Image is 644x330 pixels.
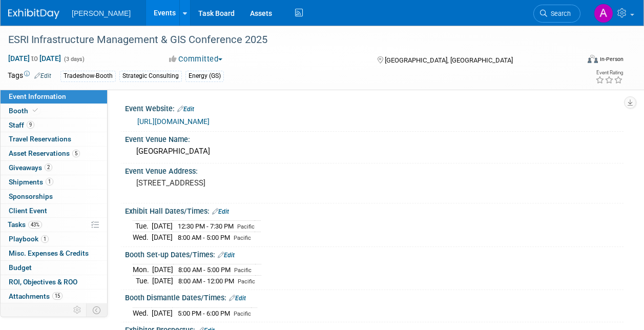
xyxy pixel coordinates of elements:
span: Pacific [234,311,251,317]
span: Attachments [9,292,63,300]
span: 8:00 AM - 5:00 PM [178,266,231,274]
a: Misc. Expenses & Credits [1,246,107,260]
div: Booth Dismantle Dates/Times: [125,290,624,303]
span: Giveaways [9,163,52,172]
span: Pacific [234,235,251,241]
span: 15 [52,292,63,300]
div: Booth Set-up Dates/Times: [125,247,624,260]
td: Personalize Event Tab Strip [69,303,87,317]
a: Asset Reservations5 [1,147,107,160]
img: Format-Inperson.png [588,55,598,63]
a: Edit [229,295,246,302]
a: Playbook1 [1,232,107,246]
span: Sponsorships [9,192,53,200]
span: 2 [45,163,52,171]
a: Edit [212,208,229,215]
img: ExhibitDay [8,9,59,19]
td: Tags [8,70,51,82]
td: Tue. [133,221,152,232]
span: 8:00 AM - 5:00 PM [178,234,230,241]
a: Client Event [1,204,107,218]
td: [DATE] [152,232,173,243]
td: Wed. [133,307,152,318]
span: Budget [9,263,32,272]
td: Wed. [133,232,152,243]
span: 8:00 AM - 12:00 PM [178,277,234,285]
div: Event Format [534,53,624,69]
a: Edit [218,252,235,259]
a: Staff9 [1,118,107,132]
button: Committed [165,54,226,65]
span: 1 [46,178,53,185]
td: [DATE] [152,307,173,318]
a: Travel Reservations [1,132,107,146]
a: Attachments15 [1,290,107,303]
a: Edit [177,106,194,113]
span: ROI, Objectives & ROO [9,278,77,286]
td: Tue. [133,275,152,286]
div: Strategic Consulting [119,71,182,81]
span: Shipments [9,178,53,186]
a: Sponsorships [1,190,107,203]
a: Shipments1 [1,175,107,189]
span: Search [547,10,571,17]
a: ROI, Objectives & ROO [1,275,107,289]
td: Toggle Event Tabs [87,303,108,317]
a: [URL][DOMAIN_NAME] [137,117,210,126]
a: Event Information [1,90,107,104]
a: Budget [1,261,107,275]
div: Event Rating [595,70,623,75]
span: Pacific [237,223,255,230]
span: [PERSON_NAME] [72,9,131,17]
span: Pacific [238,278,255,285]
span: [DATE] [DATE] [8,54,61,63]
span: Staff [9,121,34,129]
span: 12:30 PM - 7:30 PM [178,222,234,230]
td: [DATE] [152,264,173,276]
div: Energy (GS) [185,71,224,81]
div: ESRI Infrastructure Management & GIS Conference 2025 [5,31,571,49]
pre: [STREET_ADDRESS] [136,178,321,188]
span: to [30,54,39,63]
span: Playbook [9,235,49,243]
div: Tradeshow-Booth [60,71,116,81]
span: Misc. Expenses & Credits [9,249,89,257]
div: Exhibit Hall Dates/Times: [125,203,624,217]
div: In-Person [599,55,624,63]
span: Event Information [9,92,66,100]
i: Booth reservation complete [33,108,38,113]
span: (3 days) [63,56,85,63]
div: Event Website: [125,101,624,114]
td: [DATE] [152,275,173,286]
span: 43% [28,221,42,229]
span: Pacific [234,267,252,274]
a: Giveaways2 [1,161,107,175]
img: Amy Reese [594,4,613,23]
td: [DATE] [152,221,173,232]
div: Event Venue Name: [125,132,624,145]
span: Travel Reservations [9,135,71,143]
div: [GEOGRAPHIC_DATA] [133,143,616,159]
span: Asset Reservations [9,149,80,157]
span: 9 [27,121,34,129]
span: Tasks [8,220,42,229]
td: Mon. [133,264,152,276]
span: 1 [41,235,49,243]
a: Booth [1,104,107,118]
span: Booth [9,107,40,115]
div: Event Venue Address: [125,163,624,176]
span: 5 [72,150,80,157]
a: Tasks43% [1,218,107,232]
a: Search [533,5,580,23]
span: 5:00 PM - 6:00 PM [178,310,230,317]
span: [GEOGRAPHIC_DATA], [GEOGRAPHIC_DATA] [385,56,513,64]
a: Edit [34,72,51,79]
span: Client Event [9,207,47,215]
